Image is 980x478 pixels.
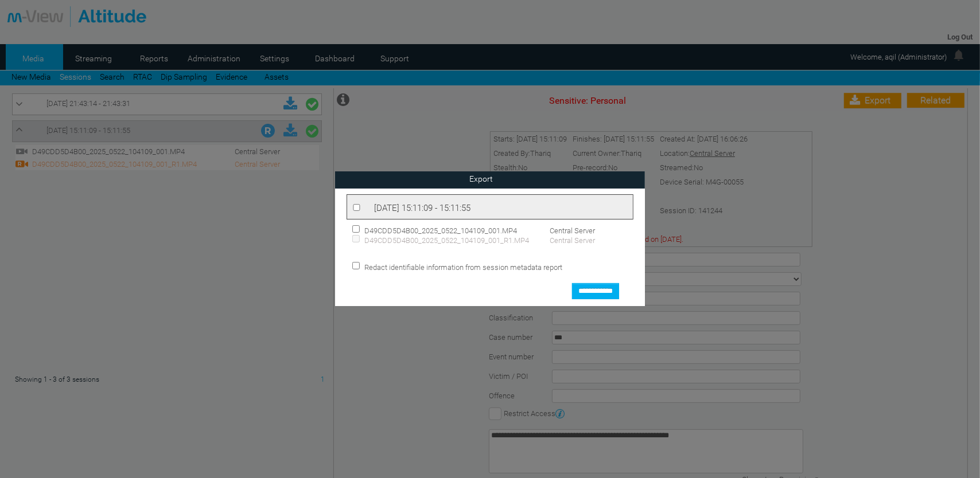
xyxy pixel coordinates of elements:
[470,174,493,183] span: Export
[628,171,645,189] input: Submit
[361,236,536,245] span: D49CDD5D4B00_2025_0522_104109_001_R1.MP4
[538,236,601,245] span: Central Server
[361,263,562,272] span: Redact identifiable information from session metadata report
[538,226,601,235] span: Central Server
[361,226,536,235] span: D49CDD5D4B00_2025_0522_104109_001.MP4
[374,203,470,213] span: [DATE] 15:11:09 - 15:11:55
